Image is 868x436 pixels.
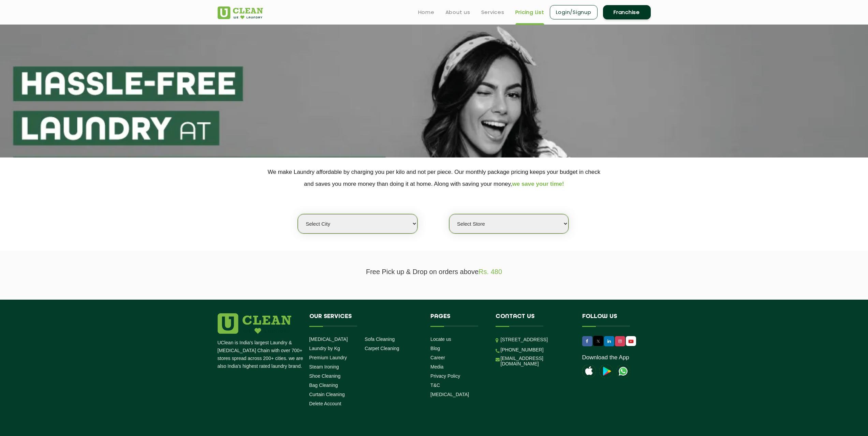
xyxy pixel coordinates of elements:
[627,338,635,345] img: UClean Laundry and Dry Cleaning
[430,346,440,351] a: Blog
[582,354,629,361] a: Download the App
[430,355,445,360] a: Career
[218,6,263,19] img: UClean Laundry and Dry Cleaning
[582,313,642,326] h4: Follow us
[309,336,348,342] a: [MEDICAL_DATA]
[309,373,341,379] a: Shoe Cleaning
[501,347,544,352] a: [PHONE_NUMBER]
[309,401,341,406] a: Delete Account
[309,382,338,388] a: Bag Cleaning
[603,5,651,19] a: Franchise
[218,268,651,276] p: Free Pick up & Drop on orders above
[430,336,451,342] a: Locate us
[550,5,598,19] a: Login/Signup
[501,336,572,344] p: [STREET_ADDRESS]
[501,356,572,366] a: [EMAIL_ADDRESS][DOMAIN_NAME]
[430,392,469,397] a: [MEDICAL_DATA]
[582,364,596,378] img: apple-icon.png
[309,392,345,397] a: Curtain Cleaning
[365,346,399,351] a: Carpet Cleaning
[445,8,470,16] a: About us
[496,313,572,326] h4: Contact us
[309,346,340,351] a: Laundry by Kg
[218,313,291,334] img: logo.png
[616,364,630,378] img: UClean Laundry and Dry Cleaning
[481,8,504,16] a: Services
[430,364,443,370] a: Media
[512,181,564,187] span: we save your time!
[309,364,339,370] a: Steam Ironing
[599,364,613,378] img: playstoreicon.png
[479,268,502,275] span: Rs. 480
[218,166,651,190] p: We make Laundry affordable by charging you per kilo and not per piece. Our monthly package pricin...
[430,373,460,379] a: Privacy Policy
[430,313,485,326] h4: Pages
[365,336,395,342] a: Sofa Cleaning
[309,313,421,326] h4: Our Services
[515,8,544,16] a: Pricing List
[430,382,440,388] a: T&C
[218,339,304,370] p: UClean is India's largest Laundry & [MEDICAL_DATA] Chain with over 700+ stores spread across 200+...
[418,8,435,16] a: Home
[309,355,347,360] a: Premium Laundry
